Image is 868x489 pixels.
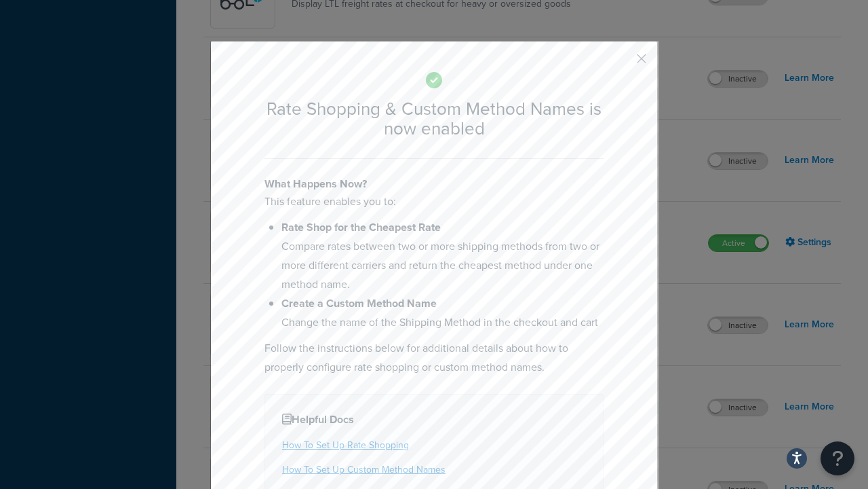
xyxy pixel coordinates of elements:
[282,438,409,452] a: How To Set Up Rate Shopping
[264,99,604,138] h2: Rate Shopping & Custom Method Names is now enabled
[281,294,604,332] li: Change the name of the Shipping Method in the checkout and cart
[281,219,441,235] b: Rate Shop for the Cheapest Rate
[264,339,604,377] p: Follow the instructions below for additional details about how to properly configure rate shoppin...
[282,412,586,428] h4: Helpful Docs
[282,463,446,477] a: How To Set Up Custom Method Names
[264,192,604,211] p: This feature enables you to:
[281,295,437,311] b: Create a Custom Method Name
[281,218,604,294] li: Compare rates between two or more shipping methods from two or more different carriers and return...
[264,176,604,192] h4: What Happens Now?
